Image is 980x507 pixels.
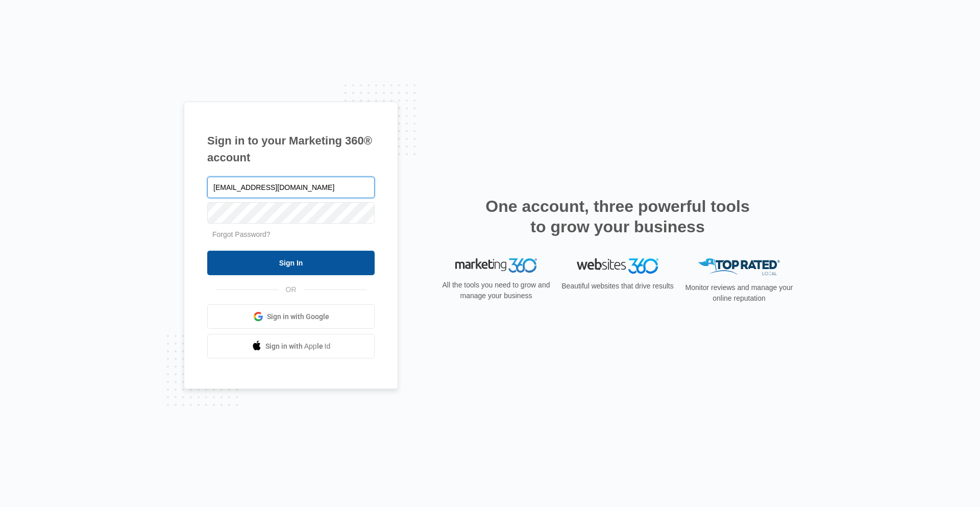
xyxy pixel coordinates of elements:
span: Sign in with Google [267,311,329,322]
a: Sign in with Google [207,304,375,329]
input: Email [207,177,375,198]
h2: One account, three powerful tools to grow your business [482,196,753,237]
img: Marketing 360 [455,258,537,273]
input: Sign In [207,251,375,275]
span: Sign in with Apple Id [265,341,331,352]
a: Sign in with Apple Id [207,334,375,358]
p: Monitor reviews and manage your online reputation [682,282,796,304]
span: OR [279,284,304,295]
a: Forgot Password? [212,230,271,238]
img: Top Rated Local [698,258,780,275]
h1: Sign in to your Marketing 360® account [207,132,375,166]
p: Beautiful websites that drive results [560,281,675,292]
img: Websites 360 [577,258,658,273]
p: All the tools you need to grow and manage your business [439,280,553,301]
